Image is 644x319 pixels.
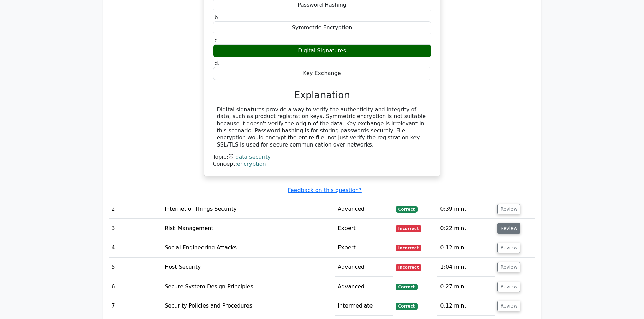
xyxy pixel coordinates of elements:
[162,219,335,238] td: Risk Management
[213,21,431,34] div: Symmetric Encryption
[109,219,162,238] td: 3
[437,277,495,296] td: 0:27 min.
[396,206,418,213] span: Correct
[437,238,495,258] td: 0:12 min.
[335,277,392,296] td: Advanced
[215,37,219,44] span: c.
[217,106,427,149] div: Digital signatures provide a way to verify the authenticity and integrity of data, such as produc...
[335,238,392,258] td: Expert
[437,219,495,238] td: 0:22 min.
[213,44,431,57] div: Digital Signatures
[109,200,162,219] td: 2
[213,154,431,161] div: Topic:
[437,200,495,219] td: 0:39 min.
[335,200,392,219] td: Advanced
[497,243,520,253] button: Review
[497,204,520,214] button: Review
[217,89,427,101] h3: Explanation
[109,277,162,296] td: 6
[213,161,431,168] div: Concept:
[213,67,431,80] div: Key Exchange
[162,258,335,277] td: Host Security
[109,238,162,258] td: 4
[109,296,162,316] td: 7
[497,282,520,292] button: Review
[335,258,392,277] td: Advanced
[162,277,335,296] td: Secure System Design Principles
[235,154,271,160] a: data security
[497,262,520,272] button: Review
[162,296,335,316] td: Security Policies and Procedures
[437,296,495,316] td: 0:12 min.
[335,296,392,316] td: Intermediate
[109,258,162,277] td: 5
[162,238,335,258] td: Social Engineering Attacks
[396,245,422,251] span: Incorrect
[396,225,422,232] span: Incorrect
[288,187,361,193] a: Feedback on this question?
[215,60,220,67] span: d.
[396,284,418,290] span: Correct
[497,223,520,234] button: Review
[396,303,418,310] span: Correct
[396,264,422,271] span: Incorrect
[497,301,520,311] button: Review
[162,200,335,219] td: Internet of Things Security
[215,14,220,21] span: b.
[335,219,392,238] td: Expert
[237,161,266,167] a: encryption
[437,258,495,277] td: 1:04 min.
